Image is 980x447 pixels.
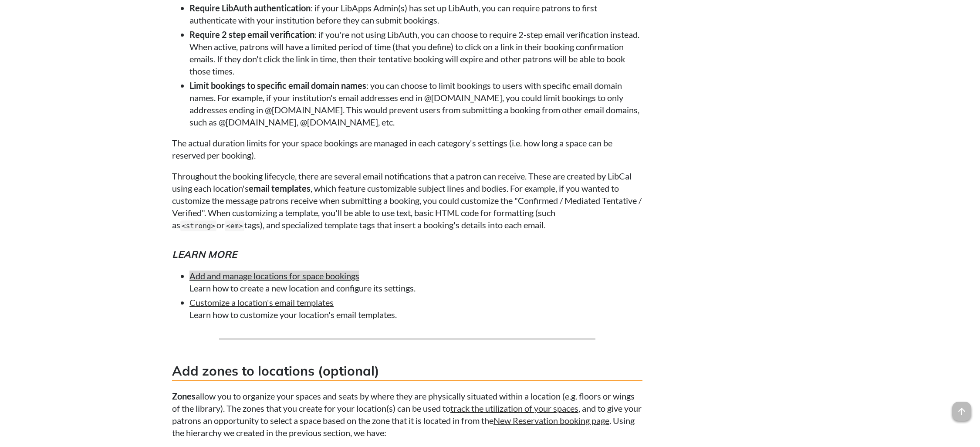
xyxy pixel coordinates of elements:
[189,271,359,281] a: Add and manage locations for space bookings
[189,2,642,26] li: : if your LibApps Admin(s) has set up LibAuth, you can require patrons to first authenticate with...
[189,80,366,91] strong: Limit bookings to specific email domain names
[172,247,642,261] h5: Learn more
[225,220,244,231] code: <em>
[172,390,642,439] p: allow you to organize your spaces and seats by where they are physically situated within a locati...
[172,362,642,381] h3: Add zones to locations (optional)
[450,403,578,413] a: track the utilization of your spaces
[189,296,642,321] li: Learn how to customize your location's email templates.
[493,415,609,426] a: New Reservation booking page
[189,270,642,294] li: Learn how to create a new location and configure its settings.
[189,28,642,77] li: : if you're not using LibAuth, you can choose to require 2-step email verification instead. When ...
[189,79,642,128] li: : you can choose to limit bookings to users with specific email domain names. For example, if you...
[172,137,642,161] p: The actual duration limits for your space bookings are managed in each category's settings (i.e. ...
[180,220,216,231] code: <strong>
[249,183,311,193] strong: email templates
[189,29,314,40] strong: Require 2 step email verification
[189,297,334,308] a: Customize a location's email templates
[952,402,971,421] span: arrow_upward
[172,170,642,231] p: Throughout the booking lifecycle, there are several email notifications that a patron can receive...
[172,391,196,401] strong: Zones
[952,403,971,413] a: arrow_upward
[189,3,311,13] strong: Require LibAuth authentication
